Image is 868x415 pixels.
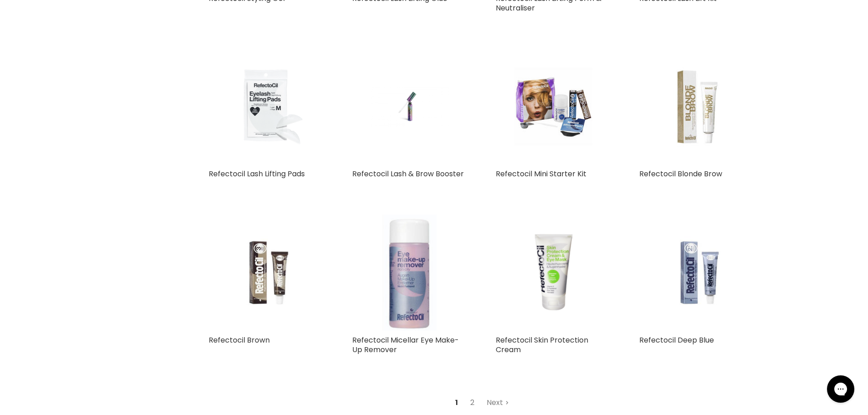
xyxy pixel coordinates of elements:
a: Refectocil Deep Blue [639,215,755,331]
a: Refectocil Mini Starter Kit [496,169,586,179]
img: Refectocil Blonde Brow [658,48,735,164]
img: Refectocil Skin Protection Cream [515,215,592,331]
a: Refectocil Lash Lifting Pads [209,48,325,164]
a: 2 [465,395,479,411]
a: Refectocil Micellar Eye Make-Up Remover [352,335,459,355]
img: Refectocil Lash Lifting Pads [228,48,305,164]
a: Refectocil Deep Blue [639,335,714,345]
a: Refectocil Skin Protection Cream [496,335,588,355]
a: Refectocil Brown [209,335,270,345]
a: Refectocil Skin Protection Cream [496,215,612,331]
img: Refectocil Brown [228,215,305,331]
a: Refectocil Blonde Brow [639,48,755,164]
iframe: Gorgias live chat messenger [822,372,859,406]
img: Refectocil Deep Blue [658,215,735,331]
span: 1 [450,395,463,411]
a: Refectocil Lash & Brow Booster [352,169,464,179]
a: Refectocil Lash Lifting Pads [209,169,305,179]
a: Refectocil Mini Starter Kit [496,48,612,164]
a: Refectocil Blonde Brow [639,169,722,179]
img: Refectocil Micellar Eye Make-Up Remover [371,215,449,331]
a: Refectocil Micellar Eye Make-Up Remover [352,215,468,331]
a: Refectocil Brown [209,215,325,331]
img: Refectocil Mini Starter Kit [515,48,592,164]
a: Refectocil Lash & Brow Booster [352,48,468,164]
a: Next [482,395,514,411]
img: Refectocil Lash & Brow Booster [371,48,449,164]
